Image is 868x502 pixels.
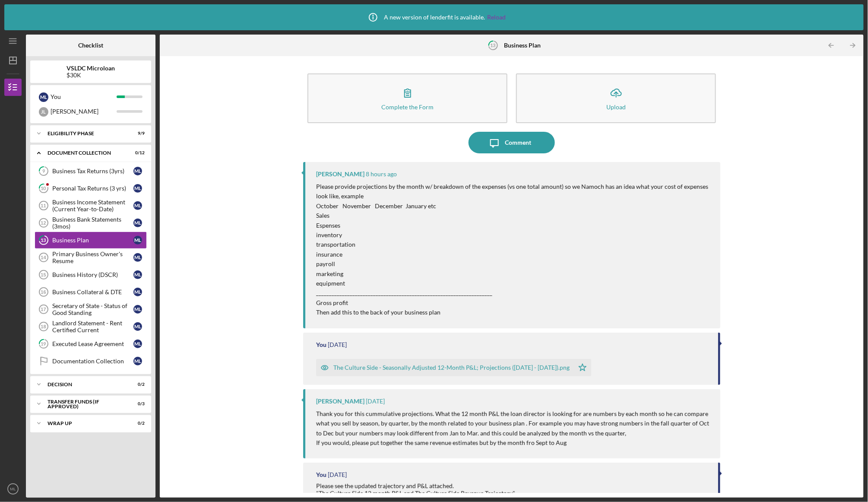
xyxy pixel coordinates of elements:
[41,324,46,329] tspan: 18
[52,168,133,175] div: Business Tax Returns (3yrs)
[133,219,142,227] div: M L
[133,340,142,348] div: M L
[51,89,117,104] div: You
[129,401,145,407] div: 0 / 3
[48,382,123,387] div: Decision
[133,288,142,296] div: M L
[316,221,712,230] p: Espenses
[41,255,46,260] tspan: 14
[606,104,626,110] div: Upload
[491,42,496,48] tspan: 13
[316,483,515,496] div: Please see the updated trajectory and P&L attached. "The Culture Side 12 month P&L and The Cultur...
[35,180,147,197] a: 10Personal Tax Returns (3 yrs)ML
[316,398,364,405] div: [PERSON_NAME]
[35,249,147,266] a: 14Primary Business Owner's ResumeML
[52,358,133,365] div: Documentation Collection
[129,131,145,136] div: 9 / 9
[366,398,385,405] time: 2025-08-26 03:46
[35,335,147,353] a: 19Executed Lease AgreementML
[39,107,48,117] div: J L
[35,301,147,318] a: 17Secretary of State - Status of Good StandingML
[504,42,541,49] b: Business Plan
[316,359,591,376] button: The Culture Side - Seasonally Adjusted 12-Month P&L; Projections ([DATE] - [DATE]).png
[505,132,532,153] div: Comment
[35,283,147,301] a: 16Business Collateral & DTEML
[469,132,555,153] button: Comment
[133,236,142,245] div: M L
[316,298,712,308] p: Gross profit
[10,487,16,492] text: ML
[316,171,364,178] div: [PERSON_NAME]
[333,364,570,371] div: The Culture Side - Seasonally Adjusted 12-Month P&L; Projections ([DATE] - [DATE]).png
[328,341,347,348] time: 2025-08-28 02:36
[129,150,145,156] div: 0 / 12
[133,270,142,279] div: M L
[41,220,46,226] tspan: 12
[316,308,712,317] p: Then add this to the back of your business plan
[316,201,712,211] p: October November December January etc
[52,237,133,244] div: Business Plan
[39,92,48,102] div: M L
[316,341,326,348] div: You
[316,230,712,240] p: inventory
[52,302,133,316] div: Secretary of State - Status of Good Standing
[41,341,47,347] tspan: 19
[316,471,326,478] div: You
[48,421,123,426] div: Wrap Up
[316,240,712,249] p: transportation
[48,131,123,136] div: Eligibility Phase
[381,104,434,110] div: Complete the Form
[41,238,46,243] tspan: 13
[366,171,397,178] time: 2025-09-05 13:37
[133,167,142,175] div: M L
[52,320,133,334] div: Landlord Statement - Rent Certified Current
[129,382,145,387] div: 0 / 2
[35,197,147,214] a: 11Business Income Statement (Current Year-to-Date)ML
[41,289,46,295] tspan: 16
[316,279,712,288] p: equipment
[52,216,133,230] div: Business Bank Statements (3mos)
[52,251,133,264] div: Primary Business Owner's Resume
[48,150,123,156] div: Document Collection
[133,305,142,314] div: M L
[307,73,507,123] button: Complete the Form
[316,438,712,448] p: If you would, please put together the same revenue estimates but by the month fro Sept to Aug
[52,185,133,192] div: Personal Tax Returns (3 yrs)
[4,480,22,498] button: ML
[316,211,712,220] p: Sales
[35,162,147,180] a: 9Business Tax Returns (3yrs)ML
[316,250,712,259] p: insurance
[41,186,47,191] tspan: 10
[133,184,142,193] div: M L
[35,353,147,370] a: Documentation CollectionML
[67,72,115,79] div: $30K
[52,289,133,295] div: Business Collateral & DTE
[42,168,45,174] tspan: 9
[316,269,712,279] p: marketing
[35,318,147,335] a: 18Landlord Statement - Rent Certified CurrentML
[328,471,347,478] time: 2025-08-20 21:57
[129,421,145,426] div: 0 / 2
[52,271,133,278] div: Business History (DSCR)
[316,182,712,201] p: Please provide projections by the month w/ breakdown of the expenses (vs one total amount) so we ...
[35,232,147,249] a: 13Business PlanML
[41,307,46,312] tspan: 17
[51,104,117,119] div: [PERSON_NAME]
[316,409,712,438] p: Thank you for this cummulative projections. What the 12 month P&L the loan director is looking fo...
[67,65,115,72] b: VSLDC Microloan
[487,14,506,21] a: Reload
[35,266,147,283] a: 15Business History (DSCR)ML
[133,201,142,210] div: M L
[133,357,142,365] div: M L
[35,214,147,232] a: 12Business Bank Statements (3mos)ML
[48,399,123,409] div: Transfer Funds (If Approved)
[362,6,506,28] div: A new version of lenderfit is available.
[316,288,712,298] p: ____________________________________________________________________
[133,322,142,331] div: M L
[41,203,46,208] tspan: 11
[41,272,46,277] tspan: 15
[516,73,716,123] button: Upload
[316,259,712,269] p: payroll
[52,340,133,347] div: Executed Lease Agreement
[133,253,142,262] div: M L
